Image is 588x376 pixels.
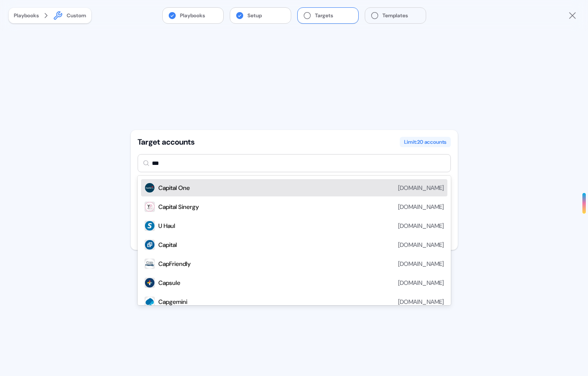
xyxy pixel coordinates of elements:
[230,8,291,23] button: Setup
[398,202,444,211] div: [DOMAIN_NAME]
[398,221,444,230] div: [DOMAIN_NAME]
[398,297,444,306] div: [DOMAIN_NAME]
[400,137,451,147] div: Limit: 20 accounts
[158,183,190,192] div: Capital One
[158,221,175,230] div: U Haul
[398,259,444,268] div: [DOMAIN_NAME]
[163,8,223,23] button: Playbooks
[14,11,39,20] button: Playbooks
[398,183,444,192] div: [DOMAIN_NAME]
[158,240,177,249] div: Capital
[67,11,86,20] div: Custom
[298,8,358,23] button: Targets
[158,297,187,306] div: Capgemini
[398,278,444,287] div: [DOMAIN_NAME]
[158,259,191,268] div: CapFriendly
[398,240,444,249] div: [DOMAIN_NAME]
[365,8,426,23] button: Templates
[567,10,578,21] button: Close
[158,278,180,287] div: Capsule
[158,202,199,211] div: Capital Sinergy
[138,137,195,147] div: Target accounts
